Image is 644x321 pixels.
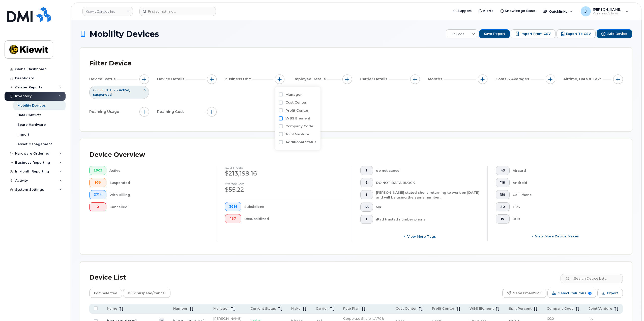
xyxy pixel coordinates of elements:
button: Edit Selected [89,289,122,298]
span: Import from CSV [520,32,551,36]
span: Device Details [157,77,186,82]
span: Cost Center [396,306,417,311]
button: 43 [496,166,510,175]
div: HUB [513,214,615,224]
span: No [589,316,594,320]
h4: [DATE] cost [225,166,344,169]
button: Add Device [597,29,632,38]
div: Active [109,166,209,175]
span: Devices [446,30,469,39]
span: Business Unit [225,77,252,82]
span: Mobility Devices [90,30,159,38]
span: Add Device [607,32,627,36]
span: 118 [500,181,505,185]
label: WBS Element [285,116,310,121]
span: Send Email/SMS [513,289,542,297]
span: 20 [500,205,505,209]
label: Cost Center [285,100,307,105]
span: Current Status [250,306,276,311]
span: 43 [500,168,505,172]
span: Carrier [316,306,328,311]
span: Device Status [89,77,117,82]
button: 3691 [225,202,241,211]
button: 19 [496,214,510,224]
span: 956 [94,181,102,185]
span: Roaming Usage [89,109,121,114]
button: View More Device Makes [496,232,615,241]
span: Months [428,77,444,82]
button: Export to CSV [557,29,596,38]
span: View more tags [407,234,436,239]
span: Costs & Averages [495,77,531,82]
div: With Billing [109,190,209,199]
span: Profit Center [432,306,454,311]
div: iPad trusted number phone [376,215,480,224]
span: 2905 [94,168,102,172]
iframe: Messenger Launcher [622,299,640,317]
div: Cell Phone [513,190,615,199]
span: Bulk Suspend/Cancel [128,289,166,297]
span: Airtime, Data & Text [563,77,603,82]
span: Carrier Details [360,77,389,82]
button: 1 [360,215,373,224]
span: Export to CSV [566,32,591,36]
span: 9 [588,292,592,295]
button: 3714 [89,190,106,199]
span: 65 [365,205,369,209]
span: Make [291,306,301,311]
span: View More Device Makes [535,234,579,239]
span: 2 [365,181,369,185]
div: Android [513,178,615,187]
button: 20 [496,202,510,211]
button: Export [597,289,623,298]
label: Company Code [285,124,313,129]
span: Company Code [547,306,574,311]
span: Select Columns [558,289,586,297]
a: Import from CSV [511,29,555,38]
button: 2905 [89,166,106,175]
span: 3691 [229,205,237,209]
button: 0 [89,202,106,211]
button: 2 [360,178,373,187]
div: Device List [89,271,126,284]
button: Send Email/SMS [502,289,546,298]
button: 1 [360,190,373,199]
div: [PERSON_NAME] stated she is returning to work on [DATE] and will be using the same number. [376,190,480,200]
label: Joint Venture [285,132,309,137]
button: 956 [89,178,106,187]
button: 159 [496,190,510,199]
button: Select Columns 9 [547,289,596,298]
span: Split Percent [509,306,532,311]
button: Save Report [479,29,510,38]
button: 167 [225,214,241,223]
div: Cancelled [109,202,209,211]
span: active [119,88,130,92]
span: 1 [365,168,369,172]
div: Subsidized [244,202,344,211]
span: Export [607,289,618,297]
div: [PERSON_NAME] [213,316,241,321]
label: Profit Center [285,108,308,113]
span: 1020 [547,316,554,320]
button: View more tags [360,232,479,241]
div: DO NOT DATA BLOCK [376,178,480,187]
h4: Average cost [225,182,344,185]
button: Bulk Suspend/Cancel [123,289,170,298]
div: GPS [513,202,615,211]
div: Unsubsidized [244,214,344,223]
button: 1 [360,166,373,175]
label: Manager [285,92,302,97]
span: 167 [229,217,237,221]
span: Joint Venture [589,306,612,311]
span: Number [173,306,188,311]
div: Suspended [109,178,209,187]
div: Filter Device [89,57,132,70]
span: Manager [213,306,229,311]
button: 118 [496,178,510,187]
div: VIP [376,203,480,212]
div: Aircard [513,166,615,175]
span: 1 [365,217,369,221]
span: Edit Selected [94,289,117,297]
